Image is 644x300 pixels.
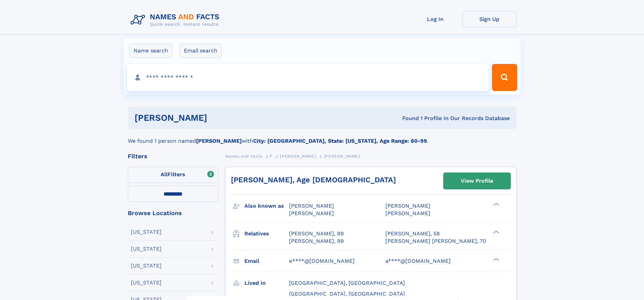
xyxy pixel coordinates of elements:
[492,202,500,207] div: ❯
[231,176,396,184] a: [PERSON_NAME], Age [DEMOGRAPHIC_DATA]
[196,138,242,144] b: [PERSON_NAME]
[225,152,262,160] a: Names and Facts
[289,203,334,209] span: [PERSON_NAME]
[385,230,440,237] a: [PERSON_NAME], 58
[270,152,272,160] a: F
[244,200,289,212] h3: Also known as
[270,154,272,159] span: F
[128,167,218,183] label: Filters
[131,280,162,285] div: [US_STATE]
[289,210,334,216] span: [PERSON_NAME]
[289,291,405,297] span: [GEOGRAPHIC_DATA], [GEOGRAPHIC_DATA]
[127,64,489,91] input: search input
[280,152,316,160] a: [PERSON_NAME]
[244,255,289,267] h3: Email
[131,246,162,252] div: [US_STATE]
[135,114,305,122] h1: [PERSON_NAME]
[161,171,168,178] span: All
[289,237,344,245] a: [PERSON_NAME], 99
[131,263,162,269] div: [US_STATE]
[128,11,225,29] img: Logo Names and Facts
[129,44,172,58] label: Name search
[128,129,517,145] div: We found 1 person named with .
[280,154,316,159] span: [PERSON_NAME]
[289,230,344,237] a: [PERSON_NAME], 89
[324,154,360,159] span: [PERSON_NAME]
[385,210,430,216] span: [PERSON_NAME]
[444,173,510,189] a: View Profile
[128,153,218,159] div: Filters
[462,11,517,27] a: Sign Up
[244,277,289,289] h3: Lived in
[461,173,493,189] div: View Profile
[492,257,500,261] div: ❯
[131,229,162,235] div: [US_STATE]
[180,44,222,58] label: Email search
[408,11,462,27] a: Log In
[128,210,218,216] div: Browse Locations
[253,138,427,144] b: City: [GEOGRAPHIC_DATA], State: [US_STATE], Age Range: 60-99
[492,64,517,91] button: Search Button
[289,280,405,286] span: [GEOGRAPHIC_DATA], [GEOGRAPHIC_DATA]
[244,228,289,239] h3: Relatives
[385,203,430,209] span: [PERSON_NAME]
[385,237,486,245] a: [PERSON_NAME] [PERSON_NAME], 70
[492,230,500,234] div: ❯
[305,115,510,122] div: Found 1 Profile In Our Records Database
